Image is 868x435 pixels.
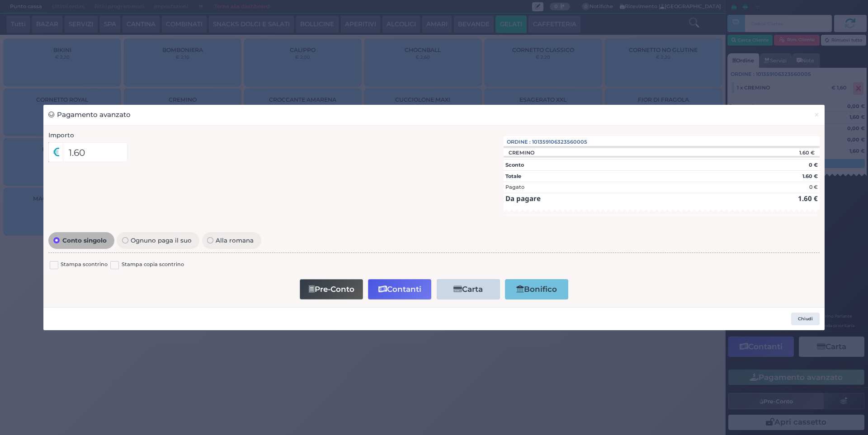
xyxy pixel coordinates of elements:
[809,183,818,191] div: 0 €
[809,105,825,125] button: Chiudi
[505,194,541,203] strong: Da pagare
[505,173,521,179] strong: Totale
[814,110,820,120] span: ×
[48,110,131,120] h3: Pagamento avanzato
[122,261,184,269] label: Stampa copia scontrino
[741,150,820,156] div: 1.60 €
[505,279,568,299] button: Bonifico
[48,131,74,140] label: Importo
[802,173,818,179] strong: 1.60 €
[504,150,539,156] div: CREMINO
[213,237,256,243] span: Alla romana
[437,279,500,299] button: Carta
[60,237,109,243] span: Conto singolo
[505,162,524,168] strong: Sconto
[532,138,587,146] span: 101359106323560005
[63,142,127,162] input: Es. 30.99
[61,261,108,269] label: Stampa scontrino
[507,138,531,146] span: Ordine :
[791,313,820,325] button: Chiudi
[300,279,363,299] button: Pre-Conto
[128,237,194,243] span: Ognuno paga il suo
[368,279,431,299] button: Contanti
[505,183,524,191] div: Pagato
[798,194,818,203] strong: 1.60 €
[809,162,818,168] strong: 0 €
